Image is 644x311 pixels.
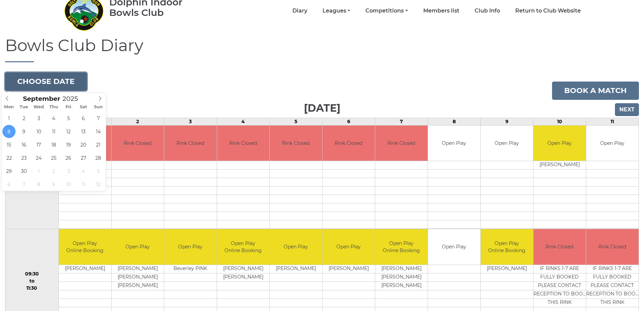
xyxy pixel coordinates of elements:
span: September 17, 2025 [32,138,45,151]
span: September 25, 2025 [47,151,60,164]
td: 4 [217,118,269,125]
span: October 9, 2025 [47,178,60,191]
span: October 2, 2025 [47,164,60,178]
td: Open Play [428,126,480,161]
td: [PERSON_NAME] [217,265,269,273]
td: Open Play Online Booking [375,229,428,265]
span: September 1, 2025 [2,112,16,125]
td: 8 [428,118,480,125]
td: [PERSON_NAME] [323,265,375,273]
span: October 11, 2025 [77,178,90,191]
td: RECEPTION TO BOOK [586,290,639,298]
td: Rink Closed [323,126,375,161]
span: Mon [2,105,17,109]
td: Open Play Online Booking [217,229,269,265]
span: September 6, 2025 [77,112,90,125]
span: Sun [91,105,106,109]
td: 5 [269,118,322,125]
span: Tue [17,105,31,109]
td: IF RINKS 1-7 ARE [533,265,586,273]
span: Sat [76,105,91,109]
span: September 14, 2025 [92,125,105,138]
a: Club Info [475,7,500,15]
span: September 28, 2025 [92,151,105,164]
span: September 11, 2025 [47,125,60,138]
td: [PERSON_NAME] [112,265,164,273]
span: October 8, 2025 [32,178,45,191]
td: [PERSON_NAME] [59,265,111,273]
td: 11 [586,118,639,125]
td: Open Play [428,229,480,265]
span: September 16, 2025 [17,138,30,151]
span: September 8, 2025 [2,125,16,138]
span: September 24, 2025 [32,151,45,164]
td: Open Play [112,229,164,265]
span: October 6, 2025 [2,178,16,191]
td: Open Play [481,126,533,161]
span: Thu [46,105,61,109]
span: September 13, 2025 [77,125,90,138]
span: Fri [61,105,76,109]
span: September 10, 2025 [32,125,45,138]
td: FULLY BOOKED [586,273,639,282]
a: Diary [292,7,307,15]
td: 9 [480,118,533,125]
td: Open Play [533,126,586,161]
td: 2 [111,118,164,125]
span: September 22, 2025 [2,151,16,164]
a: Leagues [323,7,350,15]
td: Rink Closed [270,126,322,161]
td: [PERSON_NAME] [533,161,586,170]
span: September 7, 2025 [92,112,105,125]
td: Rink Closed [164,126,217,161]
span: October 7, 2025 [17,178,30,191]
span: October 12, 2025 [92,178,105,191]
span: September 12, 2025 [62,125,75,138]
td: [PERSON_NAME] [375,265,428,273]
span: September 27, 2025 [77,151,90,164]
input: Scroll to increment [60,95,87,103]
td: Rink Closed [217,126,269,161]
span: Wed [31,105,46,109]
td: [PERSON_NAME] [375,282,428,290]
a: Competitions [365,7,408,15]
td: [PERSON_NAME] [270,265,322,273]
span: September 4, 2025 [47,112,60,125]
td: 6 [322,118,375,125]
span: October 4, 2025 [77,164,90,178]
td: Open Play Online Booking [481,229,533,265]
td: [PERSON_NAME] [112,282,164,290]
td: RECEPTION TO BOOK [533,290,586,298]
td: [PERSON_NAME] [481,265,533,273]
span: September 5, 2025 [62,112,75,125]
span: Scroll to increment [23,96,60,102]
td: [PERSON_NAME] [375,273,428,282]
td: Open Play Online Booking [59,229,111,265]
span: September 21, 2025 [92,138,105,151]
td: Open Play [270,229,322,265]
td: 10 [533,118,586,125]
td: IF RINKS 1-7 ARE [586,265,639,273]
input: Next [615,103,639,116]
span: September 19, 2025 [62,138,75,151]
td: 7 [375,118,428,125]
td: Open Play [586,126,639,161]
td: Beverley PINK [164,265,217,273]
td: Open Play [164,229,217,265]
td: Rink Closed [533,229,586,265]
span: September 20, 2025 [77,138,90,151]
td: 3 [164,118,217,125]
td: [PERSON_NAME] [217,273,269,282]
td: PLEASE CONTACT [533,282,586,290]
td: FULLY BOOKED [533,273,586,282]
span: September 30, 2025 [17,164,30,178]
span: September 15, 2025 [2,138,16,151]
td: Rink Closed [112,126,164,161]
span: October 5, 2025 [92,164,105,178]
td: THIS RINK [533,298,586,307]
span: September 18, 2025 [47,138,60,151]
td: Rink Closed [375,126,428,161]
a: Book a match [552,82,639,100]
span: September 3, 2025 [32,112,45,125]
a: Members list [423,7,459,15]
